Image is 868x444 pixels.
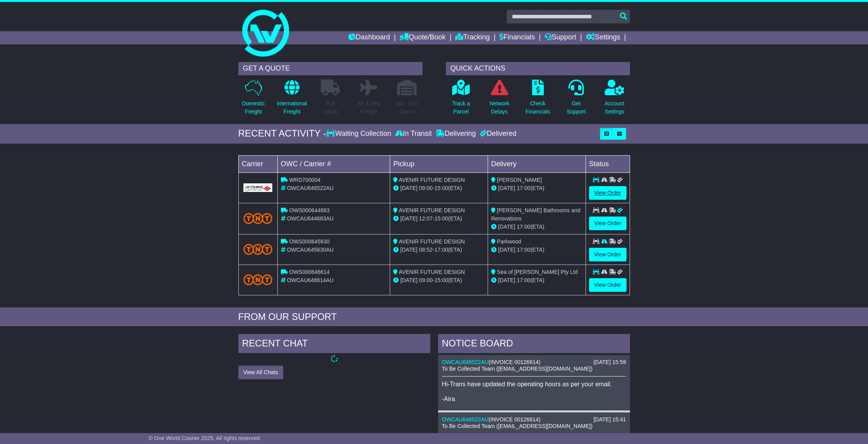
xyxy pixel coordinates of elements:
span: [DATE] [498,224,515,230]
span: OWS000644683 [289,207,330,213]
span: [DATE] [400,185,417,191]
span: 15:00 [435,277,448,283]
div: In Transit [393,130,434,138]
img: GetCarrierServiceLogo [243,183,273,192]
a: InternationalFreight [277,79,307,120]
div: Delivering [434,130,478,138]
span: OWCAU646522AU [287,185,334,191]
p: Check Financials [525,99,550,116]
p: Track a Parcel [452,99,470,116]
span: AVENIR FUTURE DESIGN [399,207,465,213]
a: DomesticFreight [241,79,265,120]
span: WRD700004 [289,177,320,183]
div: (ETA) [491,223,582,231]
div: Delivered [478,130,517,138]
div: - (ETA) [393,276,485,284]
div: RECENT ACTIVITY - [238,128,327,139]
div: QUICK ACTIONS [446,62,630,75]
span: OWS000645630 [289,238,330,245]
span: OWCAU645630AU [287,247,334,253]
span: 09:00 [419,185,433,191]
a: CheckFinancials [525,79,550,120]
div: RECENT CHAT [238,334,430,355]
span: Sea of [PERSON_NAME] Pty Ltd [497,269,578,275]
span: INVOICE 00126614 [490,359,539,365]
a: View Order [589,217,627,230]
span: [DATE] [400,277,417,283]
a: View Order [589,186,627,200]
span: 15:00 [435,215,448,222]
a: Track aParcel [452,79,470,120]
span: 09:00 [419,277,433,283]
div: ( ) [442,416,626,423]
p: Hi-Trans have updated the operating hours as per your email. -Aira [442,380,626,403]
span: 17:00 [517,224,531,230]
div: (ETA) [491,246,582,254]
div: FROM OUR SUPPORT [238,311,630,323]
td: Pickup [390,155,488,172]
p: Full Loads [321,99,340,116]
p: Account Settings [605,99,625,116]
span: To Be Collected Team ([EMAIL_ADDRESS][DOMAIN_NAME]) [442,366,593,372]
div: ( ) [442,359,626,366]
span: 17:00 [517,277,531,283]
a: NetworkDelays [489,79,509,120]
span: OWCAU644683AU [287,215,334,222]
a: Settings [586,31,620,44]
a: GetSupport [566,79,586,120]
a: OWCAU646522AU [442,359,489,365]
div: (ETA) [491,184,582,192]
img: TNT_Domestic.png [243,274,273,285]
span: 17:00 [517,247,531,253]
span: To Be Collected Team ([EMAIL_ADDRESS][DOMAIN_NAME]) [442,423,593,429]
span: OWCAU646614AU [287,277,334,283]
span: [DATE] [498,185,515,191]
a: Financials [499,31,535,44]
td: Status [586,155,630,172]
span: [DATE] [498,277,515,283]
span: [PERSON_NAME] Bathrooms and Renovations [491,207,580,222]
p: Air / Sea Depot [397,99,418,116]
span: 12:07 [419,215,433,222]
p: Get Support [566,99,586,116]
a: AccountSettings [604,79,625,120]
p: Air & Sea Freight [357,99,380,116]
span: 17:00 [517,185,531,191]
a: Quote/Book [399,31,446,44]
span: OWS000646614 [289,269,330,275]
button: View All Chats [238,366,283,379]
span: AVENIR FUTURE DESIGN [399,177,465,183]
p: Domestic Freight [242,99,264,116]
span: © One World Courier 2025. All rights reserved. [149,435,261,441]
a: Support [545,31,576,44]
a: View Order [589,248,627,261]
span: 08:52 [419,247,433,253]
td: OWC / Carrier # [277,155,390,172]
span: 17:00 [435,247,448,253]
div: NOTICE BOARD [438,334,630,355]
span: [DATE] [400,215,417,222]
span: [DATE] [400,247,417,253]
img: TNT_Domestic.png [243,213,273,224]
td: Carrier [238,155,277,172]
div: [DATE] 15:59 [593,359,626,366]
a: Tracking [455,31,490,44]
td: Delivery [488,155,586,172]
div: Waiting Collection [326,130,393,138]
a: View Order [589,278,627,292]
span: 15:00 [435,185,448,191]
div: - (ETA) [393,184,485,192]
span: AVENIR FUTURE DESIGN [399,269,465,275]
div: - (ETA) [393,246,485,254]
a: Dashboard [348,31,390,44]
span: INVOICE 00126614 [490,416,539,423]
div: [DATE] 15:41 [593,416,626,423]
img: TNT_Domestic.png [243,244,273,254]
p: International Freight [277,99,307,116]
div: (ETA) [491,276,582,284]
div: GET A QUOTE [238,62,422,75]
span: [DATE] [498,247,515,253]
p: Network Delays [489,99,509,116]
a: OWCAU646522AU [442,416,489,423]
span: [PERSON_NAME] [497,177,542,183]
